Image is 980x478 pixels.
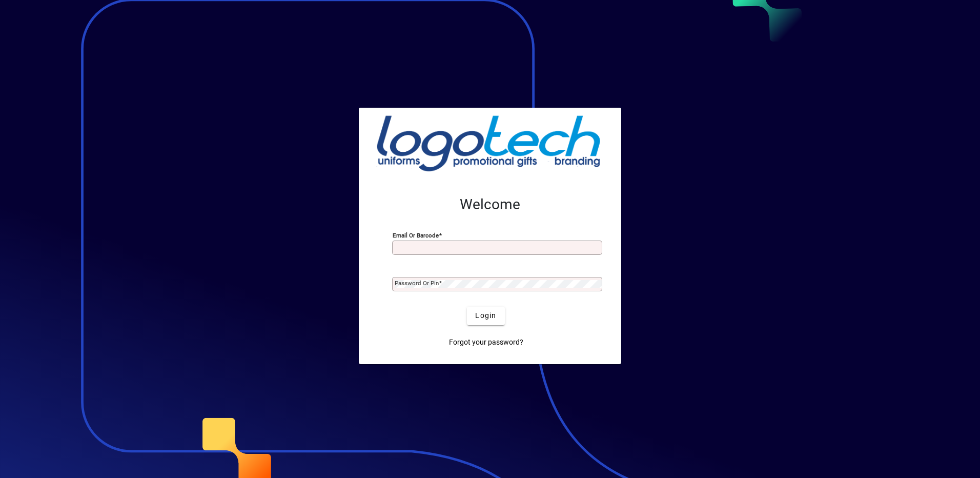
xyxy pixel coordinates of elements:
[375,196,605,213] h2: Welcome
[467,307,504,325] button: Login
[393,231,439,238] mat-label: Email or Barcode
[445,333,527,352] a: Forgot your password?
[449,337,523,348] span: Forgot your password?
[395,280,439,287] mat-label: Password or Pin
[475,310,496,321] span: Login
